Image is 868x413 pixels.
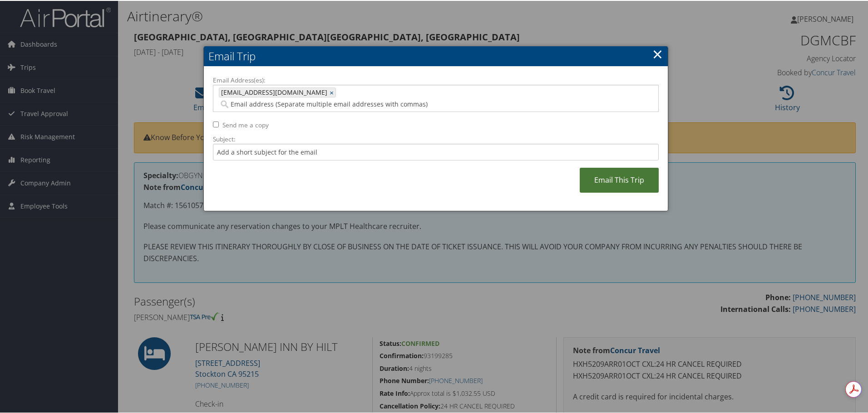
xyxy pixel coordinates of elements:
[213,143,659,160] input: Add a short subject for the email
[204,45,668,65] h2: Email Trip
[213,75,659,84] label: Email Address(es):
[219,87,327,96] span: [EMAIL_ADDRESS][DOMAIN_NAME]
[219,99,557,108] input: Email address (Separate multiple email addresses with commas)
[222,120,269,129] label: Send me a copy
[580,167,659,192] a: Email This Trip
[330,87,335,96] a: ×
[652,44,663,62] a: ×
[213,134,659,143] label: Subject:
